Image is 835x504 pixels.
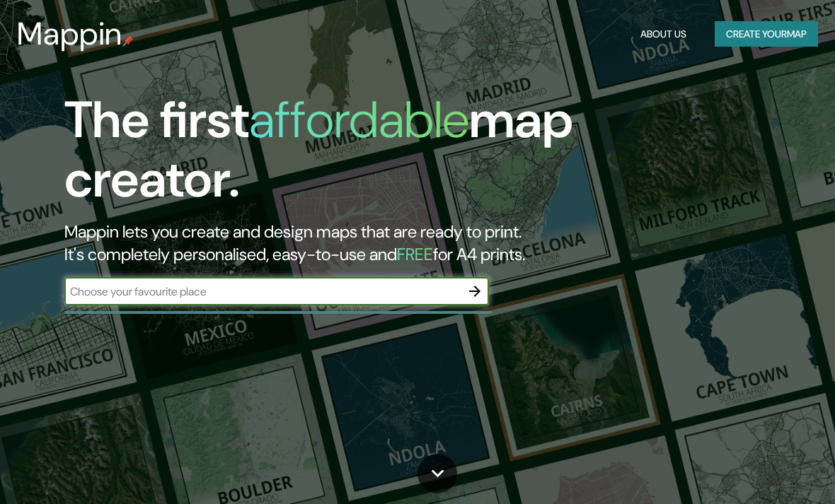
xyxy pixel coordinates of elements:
h2: Mappin lets you create and design maps that are ready to print. It's completely personalised, eas... [64,221,732,266]
button: About Us [635,21,692,47]
h1: The first map creator. [64,90,732,221]
button: Create yourmap [715,21,818,47]
h5: FREE [397,243,433,265]
h1: affordable [249,87,469,153]
iframe: Help widget launcher [709,449,819,488]
input: Choose your favourite place [64,283,461,300]
h3: Mappin [17,16,122,52]
img: mappin-pin [122,35,134,47]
